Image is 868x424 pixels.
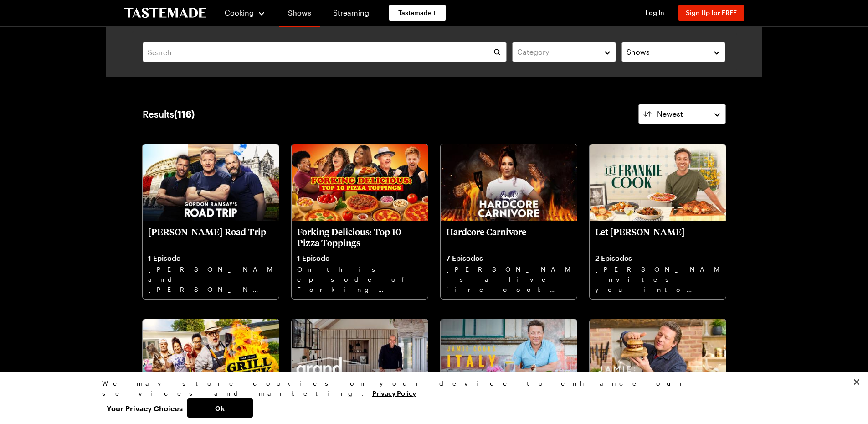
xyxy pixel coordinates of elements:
[590,319,726,396] img: Jamie Oliver: Fast & Simple
[389,5,446,21] a: Tastemade +
[595,226,720,248] p: Let [PERSON_NAME]
[441,144,577,221] img: Hardcore Carnivore
[292,319,428,396] img: Grand Designs
[143,144,279,299] a: Gordon Ramsay's Road Trip[PERSON_NAME] Road Trip1 Episode[PERSON_NAME], and [PERSON_NAME] hit the...
[279,2,320,27] a: Shows
[297,226,422,248] p: Forking Delicious: Top 10 Pizza Toppings
[686,9,737,16] span: Sign Up for FREE
[225,8,254,17] span: Cooking
[297,253,422,263] p: 1 Episode
[621,42,725,62] button: Shows
[292,144,428,221] img: Forking Delicious: Top 10 Pizza Toppings
[595,253,720,263] p: 2 Episodes
[512,42,616,62] button: Category
[627,47,650,57] span: Shows
[143,319,279,396] img: Grill Week 2025
[645,9,664,16] span: Log In
[595,264,720,294] p: [PERSON_NAME] invites you into his home kitchen where bold flavors, big ideas and good vibes beco...
[187,398,253,418] button: Ok
[143,109,195,119] div: Results
[638,104,726,124] button: Newest
[637,8,673,17] button: Log In
[102,398,187,418] button: Your Privacy Choices
[372,388,416,397] a: More information about your privacy, opens in a new tab
[517,47,597,57] div: Category
[292,144,428,299] a: Forking Delicious: Top 10 Pizza ToppingsForking Delicious: Top 10 Pizza Toppings1 EpisodeOn this ...
[678,5,744,21] button: Sign Up for FREE
[590,144,726,299] a: Let Frankie CookLet [PERSON_NAME]2 Episodes[PERSON_NAME] invites you into his home kitchen where ...
[441,144,577,299] a: Hardcore CarnivoreHardcore Carnivore7 Episodes[PERSON_NAME] is a live fire cook and meat scientis...
[143,42,507,62] input: Search
[102,378,758,418] div: Privacy
[297,264,422,294] p: On this episode of Forking Delicious, we're counting down your Top Ten Pizza Toppings!
[446,226,571,248] p: Hardcore Carnivore
[124,8,206,18] a: To Tastemade Home Page
[102,378,758,398] div: We may store cookies on your device to enhance our services and marketing.
[148,226,273,248] p: [PERSON_NAME] Road Trip
[148,264,273,294] p: [PERSON_NAME], and [PERSON_NAME] hit the road for a wild food-filled tour of [GEOGRAPHIC_DATA], [...
[148,253,273,263] p: 1 Episode
[446,264,571,294] p: [PERSON_NAME] is a live fire cook and meat scientist traveling the country to find her favorite p...
[398,8,437,17] span: Tastemade +
[225,2,266,24] button: Cooking
[590,144,726,221] img: Let Frankie Cook
[657,109,683,119] span: Newest
[446,253,571,263] p: 7 Episodes
[441,319,577,396] img: Jamie Oliver Cooks Italy
[174,109,195,119] span: ( 116 )
[847,372,867,392] button: Close
[143,144,279,221] img: Gordon Ramsay's Road Trip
